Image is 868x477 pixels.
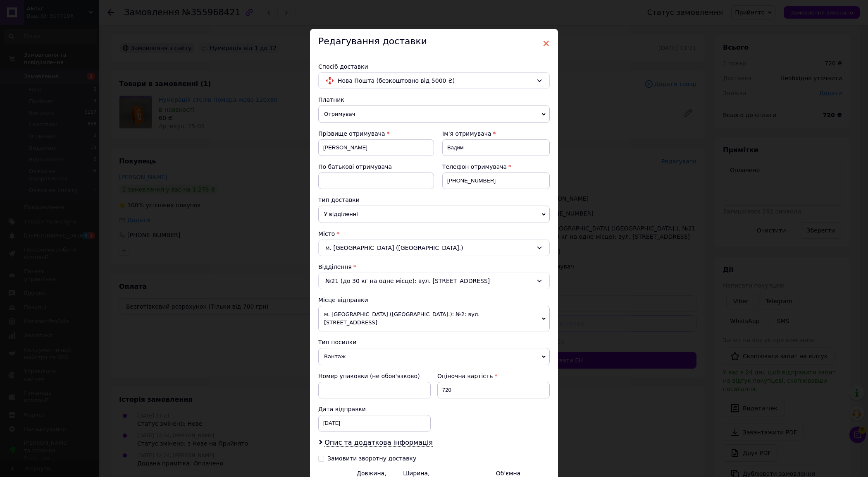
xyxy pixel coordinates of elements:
[318,273,550,289] div: №21 (до 30 кг на одне місце): вул. [STREET_ADDRESS]
[318,130,385,137] span: Прізвище отримувача
[324,439,433,447] span: Опис та додаткова інформація
[318,339,356,345] span: Тип посилки
[318,297,368,303] span: Місце відправки
[318,348,550,365] span: Вантаж
[318,372,431,380] div: Номер упаковки (не обов'язково)
[318,240,550,256] div: м. [GEOGRAPHIC_DATA] ([GEOGRAPHIC_DATA].)
[442,173,550,189] input: +380
[310,29,558,54] div: Редагування доставки
[327,455,416,462] div: Замовити зворотну доставку
[318,96,344,103] span: Платник
[318,206,550,223] span: У відділенні
[318,306,550,331] span: м. [GEOGRAPHIC_DATA] ([GEOGRAPHIC_DATA].): №2: вул. [STREET_ADDRESS]
[318,405,431,413] div: Дата відправки
[442,130,491,137] span: Ім'я отримувача
[442,163,507,170] span: Телефон отримувача
[318,197,360,203] span: Тип доставки
[318,62,550,71] div: Спосіб доставки
[338,76,533,85] span: Нова Пошта (безкоштовно від 5000 ₴)
[437,372,550,380] div: Оціночна вартість
[542,36,550,50] span: ×
[318,230,550,238] div: Місто
[318,263,550,271] div: Відділення
[318,163,392,170] span: По батькові отримувача
[318,105,550,123] span: Отримувач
